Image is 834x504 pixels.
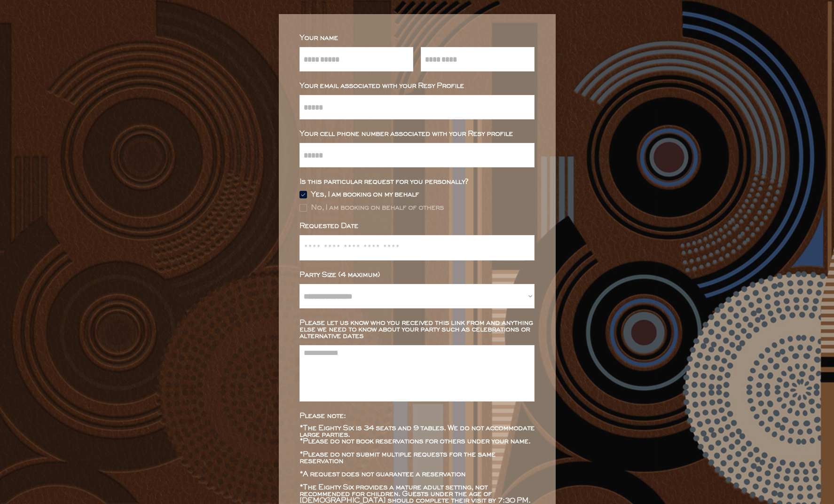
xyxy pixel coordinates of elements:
div: Your cell phone number associated with your Resy profile [299,131,535,137]
div: Please note: [299,413,535,419]
div: Your name [299,35,535,41]
div: Yes, I am booking on my behalf [311,191,419,198]
div: Is this particular request for you personally? [299,179,535,185]
div: *The Eighty Six is 34 seats and 9 tables. We do not accommodate large parties. *Please do not boo... [299,425,535,504]
div: Requested Date [299,223,535,229]
div: Please let us know who you received this link from and anything else we need to know about your p... [299,320,535,339]
div: Your email associated with your Resy Profile [299,83,535,89]
div: Party Size (4 maximum) [299,272,535,278]
img: Group%2048096532.svg [299,191,307,198]
img: Rectangle%20315%20%281%29.svg [299,204,307,212]
div: No, I am booking on behalf of others [311,205,444,211]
